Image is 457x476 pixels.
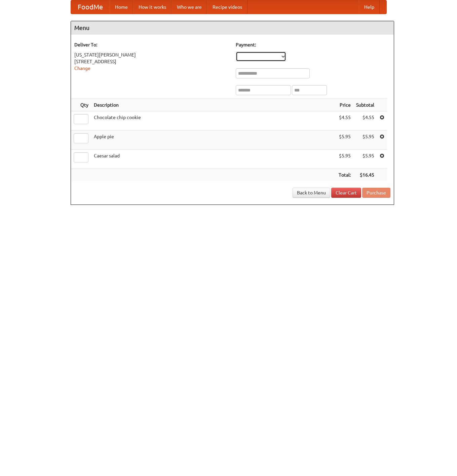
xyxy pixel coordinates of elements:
td: $5.95 [353,131,377,150]
h5: Deliver To: [74,41,229,48]
div: [US_STATE][PERSON_NAME] [74,51,229,58]
a: Help [359,0,380,14]
a: Back to Menu [293,188,330,198]
td: $5.95 [353,150,377,169]
th: Qty [71,99,91,111]
th: $16.45 [353,169,377,181]
th: Description [91,99,336,111]
th: Total: [336,169,353,181]
a: Change [74,66,90,71]
a: FoodMe [71,0,110,14]
div: [STREET_ADDRESS] [74,58,229,65]
a: How it works [133,0,172,14]
button: Purchase [362,188,390,198]
td: Apple pie [91,131,336,150]
td: $4.55 [336,111,353,131]
td: $4.55 [353,111,377,131]
h5: Payment: [236,41,390,48]
td: Caesar salad [91,150,336,169]
td: $5.95 [336,150,353,169]
a: Recipe videos [207,0,247,14]
th: Price [336,99,353,111]
h4: Menu [71,21,394,35]
a: Clear Cart [331,188,361,198]
td: $5.95 [336,131,353,150]
a: Who we are [172,0,207,14]
td: Chocolate chip cookie [91,111,336,131]
a: Home [110,0,133,14]
th: Subtotal [353,99,377,111]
